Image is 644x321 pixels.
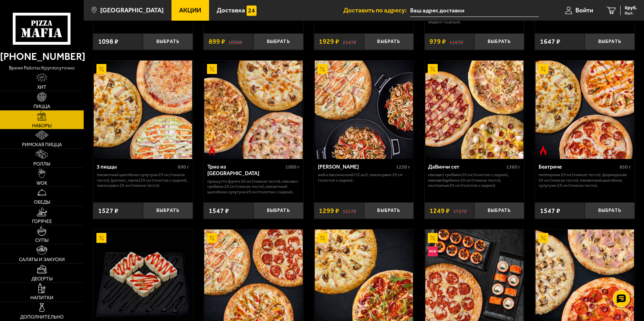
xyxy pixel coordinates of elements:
[410,4,539,17] input: Ваш адрес доставки
[207,179,300,195] p: Прошутто Фунги 25 см (тонкое тесто), Мясная с грибами 25 см (тонкое тесто), Пикантный цыплёнок су...
[207,164,284,176] div: Трио из [GEOGRAPHIC_DATA]
[35,238,49,243] span: Супы
[318,164,394,170] div: [PERSON_NAME]
[625,6,637,10] span: 0 руб.
[318,64,328,74] img: Акционный
[535,61,634,159] a: АкционныйОстрое блюдоБеатриче
[540,207,560,214] span: 1547 ₽
[32,124,52,128] span: Наборы
[343,38,356,45] s: 2147 ₽
[425,61,524,159] a: АкционныйДаВинчи сет
[204,61,302,159] img: Трио из Рио
[100,7,164,14] span: [GEOGRAPHIC_DATA]
[538,233,548,243] img: Акционный
[32,219,52,224] span: Горячее
[319,207,339,214] span: 1299 ₽
[318,172,410,183] p: Wok классический L (2 шт), Чикен Ранч 25 см (толстое с сыром).
[425,61,523,159] img: ДаВинчи сет
[30,296,53,300] span: Напитки
[97,164,176,170] div: 3 пиццы
[209,38,225,45] span: 899 ₽
[253,202,303,219] button: Выбрать
[315,61,413,159] img: Вилла Капри
[429,207,450,214] span: 1249 ₽
[538,146,548,156] img: Острое блюдо
[96,233,106,243] img: Акционный
[539,172,631,188] p: Пепперони 25 см (тонкое тесто), Фермерская 25 см (тонкое тесто), Пикантный цыплёнок сулугуни 25 с...
[575,7,593,14] span: Войти
[143,202,193,219] button: Выбрать
[364,33,414,50] button: Выбрать
[428,233,438,243] img: Акционный
[22,142,62,147] span: Римская пицца
[207,233,217,243] img: Акционный
[585,202,635,219] button: Выбрать
[179,7,201,14] span: Акции
[37,181,47,186] span: WOK
[207,64,217,74] img: Акционный
[207,146,217,156] img: Острое блюдо
[428,172,520,188] p: Мясная с грибами 25 см (толстое с сыром), Мясная Барбекю 25 см (тонкое тесто), Охотничья 25 см (т...
[37,85,46,90] span: Хит
[253,33,303,50] button: Выбрать
[31,277,53,281] span: Десерты
[217,7,245,14] span: Доставка
[585,33,635,50] button: Выбрать
[343,7,410,14] span: Доставить по адресу:
[539,164,618,170] div: Беатриче
[449,38,463,45] s: 1167 ₽
[209,207,229,214] span: 1547 ₽
[625,11,637,15] span: 0 шт.
[285,164,300,170] span: 1000 г
[33,104,50,109] span: Пицца
[96,64,106,74] img: Акционный
[94,61,192,159] img: 3 пиццы
[314,61,414,159] a: АкционныйВилла Капри
[19,257,65,262] span: Салаты и закуски
[98,38,118,45] span: 1098 ₽
[428,64,438,74] img: Акционный
[536,61,634,159] img: Беатриче
[204,61,303,159] a: АкционныйОстрое блюдоТрио из Рио
[247,6,257,15] img: 15daf4d41897b9f0e9f617042186c801.svg
[34,200,50,205] span: Обеды
[506,164,520,170] span: 1360 г
[620,164,631,170] span: 850 г
[319,38,339,45] span: 1929 ₽
[474,33,524,50] button: Выбрать
[453,207,467,214] s: 1727 ₽
[396,164,410,170] span: 1250 г
[538,64,548,74] img: Акционный
[228,38,242,45] s: 1098 ₽
[97,172,189,188] p: Пикантный цыплёнок сулугуни 25 см (тонкое тесто), [PERSON_NAME] 25 см (толстое с сыром), Чикен Ра...
[318,233,328,243] img: Акционный
[98,207,118,214] span: 1527 ₽
[429,38,446,45] span: 979 ₽
[540,38,560,45] span: 1647 ₽
[474,202,524,219] button: Выбрать
[364,202,414,219] button: Выбрать
[428,164,505,170] div: ДаВинчи сет
[33,162,50,167] span: Роллы
[178,164,189,170] span: 890 г
[343,207,356,214] s: 1517 ₽
[428,246,438,256] img: Новинка
[20,315,64,320] span: Дополнительно
[93,61,193,159] a: Акционный3 пиццы
[143,33,193,50] button: Выбрать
